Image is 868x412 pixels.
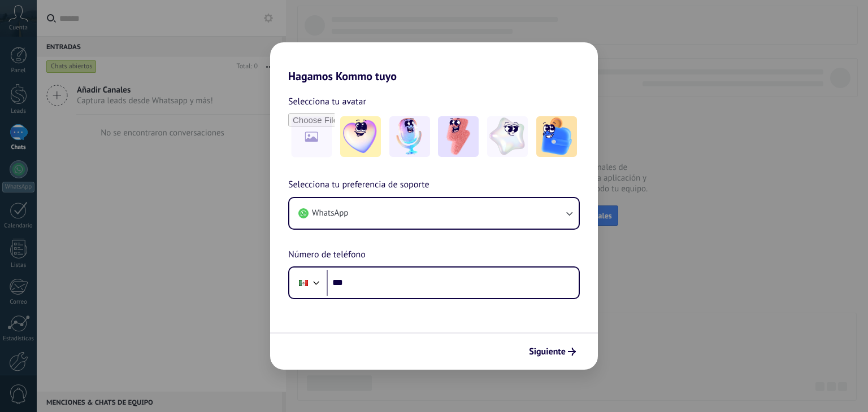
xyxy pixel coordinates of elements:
[536,116,577,157] img: -5.jpeg
[288,178,429,192] span: Selecciona tu preferencia de soporte
[438,116,479,157] img: -3.jpeg
[270,42,598,83] h2: Hagamos Kommo tuyo
[340,116,381,157] img: -1.jpeg
[288,248,366,262] span: Número de teléfono
[288,94,366,109] span: Selecciona tu avatar
[312,208,348,219] span: WhatsApp
[487,116,528,157] img: -4.jpeg
[389,116,430,157] img: -2.jpeg
[293,271,314,295] div: Mexico: + 52
[529,348,566,356] span: Siguiente
[524,342,581,361] button: Siguiente
[289,198,579,229] button: WhatsApp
